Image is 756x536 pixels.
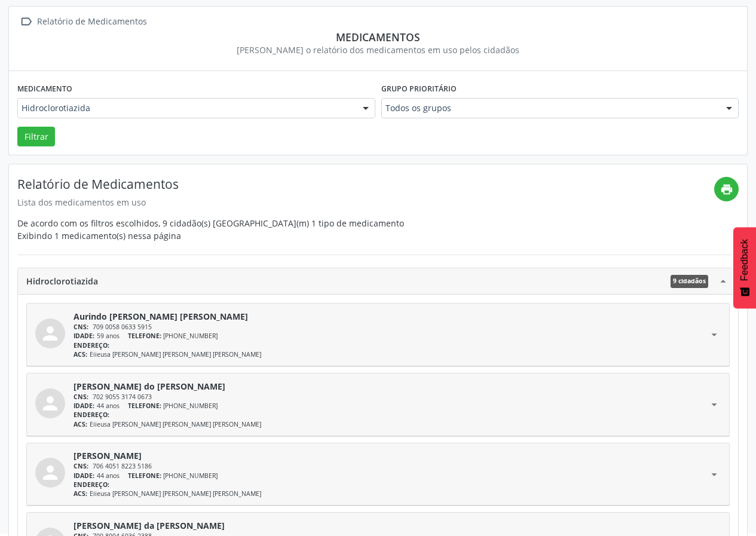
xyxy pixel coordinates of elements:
[93,462,152,470] span: 706 4051 8223 5186
[17,177,714,242] div: De acordo com os filtros escolhidos, 9 cidadão(s) [GEOGRAPHIC_DATA](m) 1 tipo de medicamento
[128,471,161,480] span: TELEFONE:
[128,332,161,340] span: TELEFONE:
[39,462,61,483] i: person
[17,30,739,44] div: Medicamentos
[17,196,714,209] div: Lista dos medicamentos em uso
[17,127,55,147] button: Filtrar
[35,13,149,30] div: Relatório de Medicamentos
[74,380,225,393] a: [PERSON_NAME] do [PERSON_NAME]
[74,402,94,410] span: IDADE:
[671,275,708,288] span: 9 cidadãos
[26,275,98,288] span: Hidroclorotiazida
[708,380,721,430] i: arrow_drop_down
[74,489,87,498] span: ACS:
[74,393,88,401] span: CNS:
[74,471,94,480] span: IDADE:
[93,393,152,401] span: 702 9055 3174 0673
[39,323,61,344] i: person
[74,323,88,331] span: CNS:
[714,177,739,201] a: print
[74,310,248,323] a: Aurindo [PERSON_NAME] [PERSON_NAME]
[717,275,730,288] i: arrow_drop_up
[17,79,72,98] label: Medicamento
[74,420,87,428] span: ACS:
[128,402,161,410] span: TELEFONE:
[17,13,149,30] a:  Relatório de Medicamentos
[17,177,714,192] h4: Relatório de Medicamentos
[17,44,739,56] div: [PERSON_NAME] o relatório dos medicamentos em uso pelos cidadãos
[74,411,109,419] span: ENDEREÇO:
[22,102,351,114] span: Hidroclorotiazida
[708,449,721,499] i: arrow_drop_down
[381,79,457,98] label: Grupo prioritário
[17,13,35,30] i: 
[720,183,733,196] i: print
[74,449,142,462] a: [PERSON_NAME]
[74,332,708,341] div: 59 anos [PHONE_NUMBER]
[74,402,708,411] div: 44 anos [PHONE_NUMBER]
[93,323,152,331] span: 709 0058 0633 5915
[17,229,714,242] div: Exibindo 1 medicamento(s) nessa página
[74,350,708,359] div: Elieusa [PERSON_NAME] [PERSON_NAME] [PERSON_NAME]
[739,239,750,281] span: Feedback
[39,393,61,414] i: person
[74,471,708,480] div: 44 anos [PHONE_NUMBER]
[385,102,715,114] span: Todos os grupos
[74,519,225,532] a: [PERSON_NAME] da [PERSON_NAME]
[74,332,94,340] span: IDADE:
[74,420,708,429] div: Elieusa [PERSON_NAME] [PERSON_NAME] [PERSON_NAME]
[74,480,109,489] span: ENDEREÇO:
[708,310,721,360] i: arrow_drop_down
[74,489,708,498] div: Elieusa [PERSON_NAME] [PERSON_NAME] [PERSON_NAME]
[733,227,756,308] button: Feedback - Mostrar pesquisa
[74,341,109,350] span: ENDEREÇO:
[74,462,88,470] span: CNS:
[74,350,87,359] span: ACS:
